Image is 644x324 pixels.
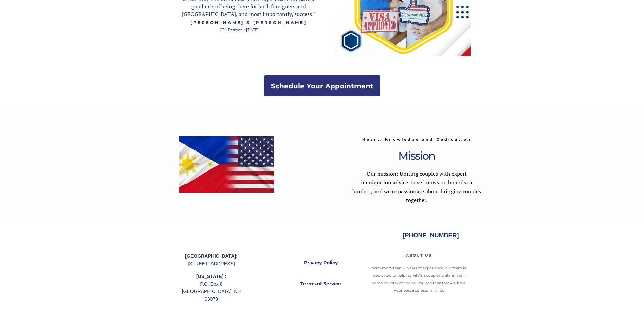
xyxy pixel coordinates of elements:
[362,137,472,142] span: Heart, Knowledge and Dedication
[271,82,373,90] strong: Schedule Your Appointment
[289,255,353,271] a: Privacy Policy
[304,259,338,266] strong: Privacy Policy
[196,274,226,279] strong: [US_STATE] :
[185,253,237,259] strong: [GEOGRAPHIC_DATA]:
[403,232,459,239] strong: [PHONE_NUMBER]
[264,75,380,96] a: Schedule Your Appointment
[398,149,435,162] span: Mission
[220,27,259,32] span: CR1 Petition / [DATE]
[372,266,466,293] span: With more than 25 years of experience, our team is dedicated to helping Fil-Am couples unite in t...
[289,276,353,292] a: Terms of Service
[180,252,243,267] p: [STREET_ADDRESS]
[403,233,459,238] a: [PHONE_NUMBER]
[352,170,481,204] span: Our mission: Uniting couples with expert immigration advice. Love knows no bounds or borders, and...
[300,281,341,287] strong: Terms of Service
[406,253,432,258] span: ABOUT US
[190,20,307,25] span: [PERSON_NAME] & [PERSON_NAME]
[180,273,243,303] p: P.O. Box 8 [GEOGRAPHIC_DATA], NH 03079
